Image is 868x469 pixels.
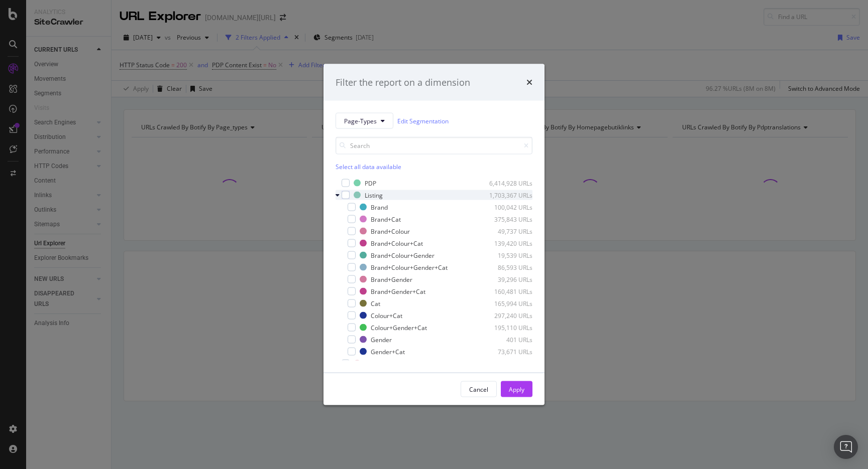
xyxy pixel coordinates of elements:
[371,263,448,271] div: Brand+Colour+Gender+Cat
[336,137,532,154] input: Search
[371,347,405,356] div: Gender+Cat
[469,385,488,393] div: Cancel
[501,381,532,397] button: Apply
[336,76,470,89] div: Filter the report on a dimension
[483,287,532,295] div: 160,481 URLs
[483,275,532,283] div: 39,296 URLs
[526,76,532,89] div: times
[371,227,410,235] div: Brand+Colour
[365,179,376,187] div: PDP
[397,115,449,126] a: Edit Segmentation
[336,113,393,129] button: Page-Types
[323,64,545,405] div: modal
[483,323,532,332] div: 195,110 URLs
[371,311,402,320] div: Colour+Cat
[336,163,532,171] div: Select all data available
[483,299,532,307] div: 165,994 URLs
[371,299,380,307] div: Cat
[483,179,532,187] div: 6,414,928 URLs
[483,347,532,356] div: 73,671 URLs
[371,239,423,247] div: Brand+Colour+Cat
[483,215,532,223] div: 375,843 URLs
[371,287,425,295] div: Brand+Gender+Cat
[483,203,532,211] div: 100,042 URLs
[483,311,532,320] div: 297,240 URLs
[365,191,383,199] div: Listing
[483,227,532,235] div: 49,737 URLs
[371,335,392,344] div: Gender
[483,239,532,247] div: 139,420 URLs
[371,215,401,223] div: Brand+Cat
[834,435,858,459] div: Open Intercom Messenger
[483,263,532,271] div: 86,593 URLs
[365,359,393,368] div: #nomatch
[483,251,532,259] div: 19,539 URLs
[483,191,532,199] div: 1,703,367 URLs
[371,275,412,283] div: Brand+Gender
[461,381,497,397] button: Cancel
[483,335,532,344] div: 401 URLs
[371,251,435,259] div: Brand+Colour+Gender
[344,116,377,125] span: Page-Types
[509,385,524,393] div: Apply
[371,323,427,332] div: Colour+Gender+Cat
[483,359,532,368] div: 36 URLs
[371,203,388,211] div: Brand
